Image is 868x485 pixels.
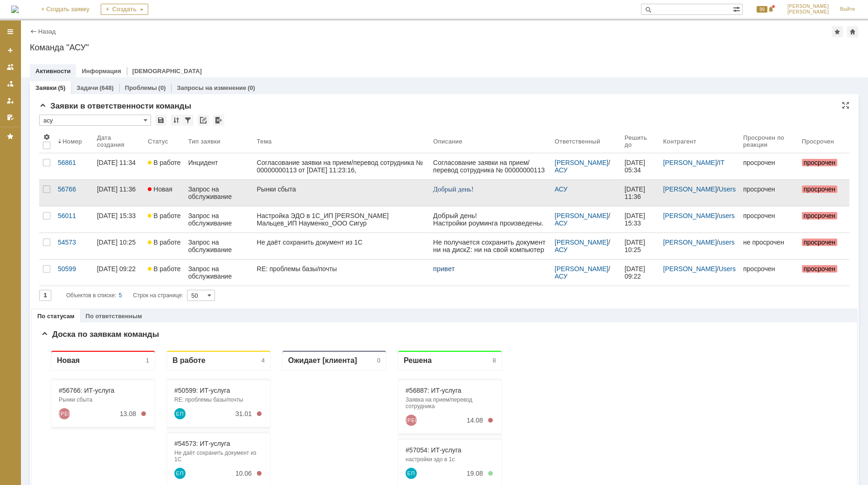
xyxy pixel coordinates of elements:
[133,216,222,224] div: #56861: АСУ-услуга
[185,260,253,286] a: Запрос на обслуживание
[198,115,209,126] div: Скопировать ссылку на список
[743,212,794,219] div: просрочен
[426,246,442,253] div: 19.08.2025
[54,260,93,286] a: 50599
[555,212,617,227] div: /
[18,54,106,60] div: Рынки сбыта
[6,423,8,430] span: .
[257,265,426,273] div: RE: проблемы базы/почты
[447,75,452,80] div: 0. Просрочен
[188,239,249,253] div: Запрос на обслуживание
[551,130,621,153] th: Ответственный
[621,206,660,232] a: [DATE] 15:33
[133,65,145,76] a: Еремина Полина
[625,239,647,253] span: [DATE] 10:25
[185,130,253,153] th: Тип заявки
[743,159,794,166] div: просрочен
[105,14,108,21] div: 1
[625,159,647,174] span: [DATE] 05:34
[663,212,736,219] div: /
[426,127,442,134] div: 19.08.2025
[133,157,189,164] a: #56011: ИТ-услуга
[38,28,55,35] a: Назад
[257,212,426,227] div: Настройка ЭДО в 1С_ИП [PERSON_NAME] Мальцев_ИП Науменко_ООО Сигур
[447,360,452,365] div: 5. Менее 100%
[555,159,608,166] a: [PERSON_NAME]
[93,180,144,206] a: [DATE] 11:36
[659,130,739,153] th: Контрагент
[58,185,90,193] div: 56766
[155,115,166,126] div: Сохранить вид
[144,260,184,286] a: В работе
[365,276,420,283] a: #57058: ИТ-услуга
[22,112,112,134] span: [PERSON_NAME] (ИНН 231302254054) – провайдер ООО "Компания "Тензор"
[365,184,376,196] a: Еремина Полина
[133,184,145,196] a: Еремина Полина
[18,44,106,51] div: #56766: ИТ-услуга
[555,219,568,227] a: АСУ
[182,115,193,126] div: Фильтрация...
[133,125,145,136] a: Еремина Полина
[58,159,90,166] div: 56861
[30,43,859,52] div: Команда "АСУ"
[148,159,180,166] span: В работе
[188,265,249,280] div: Запрос на обслуживание
[54,233,93,259] a: 54573
[35,68,70,75] a: Активности
[133,107,222,120] div: Не даёт сохранить документ из 1С
[739,180,798,206] a: просрочен
[733,4,742,13] span: Расширенный поиск
[66,290,183,301] i: Строк на странице:
[248,84,255,91] div: (0)
[133,216,193,224] a: #56861: АСУ-услуга
[798,206,842,232] a: просрочен
[433,138,462,145] div: Описание
[555,166,568,174] a: АСУ
[76,84,98,91] a: Задачи
[798,260,842,286] a: просрочен
[663,239,716,246] a: [PERSON_NAME]
[188,138,220,145] div: Тип заявки
[743,239,794,246] div: не просрочен
[101,4,148,15] div: Создать
[365,166,453,179] div: Настройки_КА_Слепаков Михаил Ильич ИП
[253,206,429,232] a: Настройка ЭДО в 1С_ИП [PERSON_NAME] Мальцев_ИП Науменко_ООО Сигур
[798,153,842,179] a: просрочен
[93,153,144,179] a: [DATE] 11:34
[148,185,172,193] span: Новая
[621,260,660,286] a: [DATE] 09:22
[663,185,736,193] div: /
[194,67,211,75] div: 31.01.2025
[365,357,376,368] a: Еремина Полина
[216,128,220,133] div: 0. Просрочен
[37,313,75,320] a: По статусам
[365,54,453,67] div: Заявка на прием/перевод сотрудника
[365,276,453,283] div: #57058: ИТ-услуга
[253,153,429,179] a: Согласование заявки на прием/перевод сотрудника № 00000000113 от [DATE] 11:23:16,
[148,265,180,273] span: В работе
[842,102,849,109] div: На всю страницу
[54,153,93,179] a: 56861
[22,164,114,216] span: Индивидуальный предприниматель [PERSON_NAME] (ИНН 231120812850) – провайдер АО "ПФ "СКБКОНТУР"(ИН...
[185,233,253,259] a: Запрос на обслуживание
[158,84,166,91] div: (0)
[66,292,116,299] span: Объектов в списке:
[3,76,18,91] a: Заявки в моей ответственности
[555,212,608,219] a: [PERSON_NAME]
[365,304,376,315] a: Еремина Полина
[185,153,253,179] a: Инцидент
[185,180,253,206] a: Запрос на обслуживание
[3,43,18,58] a: Создать заявку
[171,115,182,126] div: Сортировка...
[148,212,180,219] span: В работе
[188,159,249,166] div: Инцидент
[17,415,93,422] span: [DEMOGRAPHIC_DATA]
[832,26,843,37] div: Добавить в избранное
[86,313,142,320] a: По ответственным
[257,185,426,193] div: Рынки сбыта
[663,159,736,166] div: /
[133,97,189,104] a: #54573: ИТ-услуга
[3,110,18,125] a: Мои согласования
[216,247,220,252] div: 0. Просрочен
[11,164,59,171] span: 3.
